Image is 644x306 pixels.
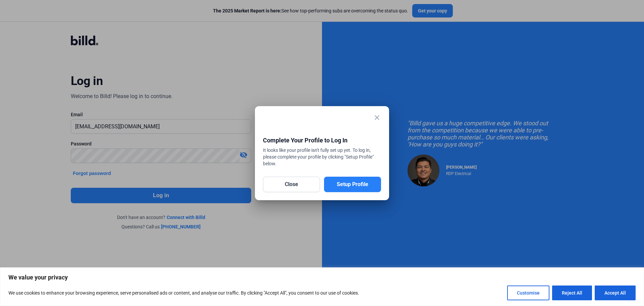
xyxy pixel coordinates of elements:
p: We use cookies to enhance your browsing experience, serve personalised ads or content, and analys... [8,289,359,297]
div: Complete Your Profile to Log In [263,136,381,147]
mat-icon: close [373,114,381,122]
button: Close [263,177,320,192]
button: Setup Profile [324,177,381,192]
button: Customise [507,286,549,300]
p: We value your privacy [8,273,636,281]
button: Reject All [552,286,592,300]
button: Accept All [595,286,636,300]
div: It looks like your profile isn't fully set up yet. To log in, please complete your profile by cli... [263,136,381,169]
